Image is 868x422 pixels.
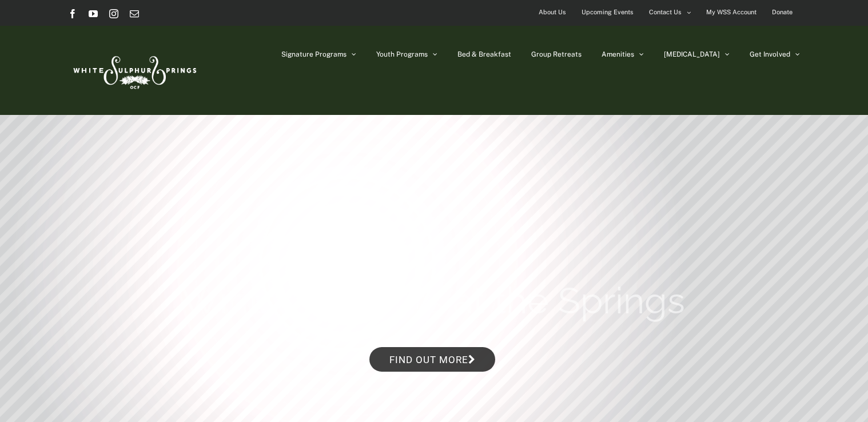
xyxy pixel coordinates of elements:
span: [MEDICAL_DATA] [664,51,720,58]
span: Contact Us [649,4,682,21]
a: Instagram [109,9,118,18]
a: Group Retreats [531,26,582,83]
a: YouTube [89,9,98,18]
a: Signature Programs [281,26,356,83]
span: Bed & Breakfast [457,51,511,58]
span: Signature Programs [281,51,347,58]
a: Facebook [68,9,77,18]
a: Get Involved [750,26,800,83]
a: Find out more [369,347,495,372]
span: Youth Programs [376,51,428,58]
rs-layer: Winter Retreats at the Springs [181,278,685,324]
span: My WSS Account [706,4,756,21]
span: Get Involved [750,51,790,58]
a: [MEDICAL_DATA] [664,26,730,83]
span: Donate [772,4,793,21]
a: Youth Programs [376,26,437,83]
span: Amenities [602,51,634,58]
span: About Us [539,4,566,21]
a: Amenities [602,26,644,83]
a: Bed & Breakfast [457,26,511,83]
span: Upcoming Events [582,4,634,21]
span: Group Retreats [531,51,582,58]
nav: Main Menu [281,26,800,83]
a: Email [130,9,139,18]
img: White Sulphur Springs Logo [68,43,200,97]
